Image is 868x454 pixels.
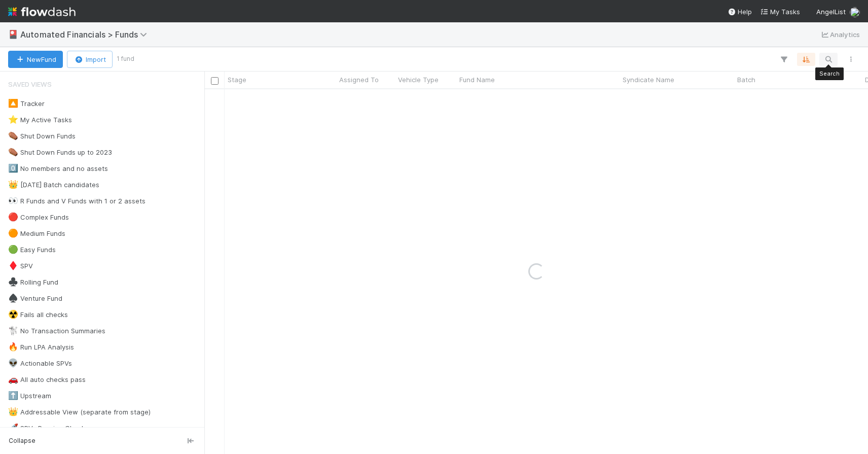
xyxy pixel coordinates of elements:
button: NewFund [8,51,63,68]
div: Easy Funds [8,243,56,256]
div: Complex Funds [8,211,69,224]
span: Vehicle Type [398,75,439,85]
span: 🚗 [8,375,18,383]
div: Venture Fund [8,292,62,305]
span: 🚀 [8,424,18,432]
span: Stage [228,75,246,85]
span: ⚰️ [8,148,18,156]
div: My Active Tasks [8,114,72,126]
span: Saved Views [8,74,52,94]
span: 🔼 [8,99,18,108]
span: 🎴 [8,30,18,39]
button: Import [67,51,113,68]
span: 👑 [8,180,18,189]
span: 👽 [8,359,18,367]
span: 🔴 [8,213,18,221]
div: Tracker [8,97,45,110]
div: No members and no assets [8,162,108,175]
span: Automated Financials > Funds [20,29,152,40]
span: ♠️ [8,294,18,302]
span: Assigned To [339,75,379,85]
span: ♣️ [8,277,18,286]
div: Addressable View (separate from stage) [8,406,151,418]
div: Upstream [8,390,51,402]
div: Rolling Fund [8,276,58,289]
div: Actionable SPVs [8,357,72,370]
div: Shut Down Funds [8,130,76,143]
input: Toggle All Rows Selected [211,77,219,85]
span: My Tasks [760,8,800,16]
div: Shut Down Funds up to 2023 [8,146,112,159]
div: R Funds and V Funds with 1 or 2 assets [8,195,146,207]
span: 👑 [8,407,18,416]
div: No Transaction Summaries [8,325,105,337]
span: 🐩 [8,326,18,335]
img: logo-inverted-e16ddd16eac7371096b0.svg [8,3,76,20]
div: Medium Funds [8,227,65,240]
a: Analytics [820,28,860,41]
span: ♦️ [8,261,18,270]
span: ⭐ [8,115,18,124]
a: My Tasks [760,7,800,17]
span: 🟢 [8,245,18,254]
div: Fails all checks [8,308,68,321]
span: AngelList [816,8,846,16]
div: Help [728,7,752,17]
span: ⚰️ [8,131,18,140]
span: 0️⃣ [8,164,18,172]
div: SPV [8,260,33,272]
span: 👀 [8,196,18,205]
div: All auto checks pass [8,373,86,386]
span: 🔥 [8,342,18,351]
div: SPVs Passing Checks [8,422,89,435]
small: 1 fund [117,54,134,63]
img: avatar_5ff1a016-d0ce-496a-bfbe-ad3802c4d8a0.png [850,7,860,17]
span: Fund Name [459,75,495,85]
span: Syndicate Name [623,75,674,85]
span: 🟠 [8,229,18,237]
span: ☢️ [8,310,18,319]
span: Collapse [9,436,35,445]
span: ⬆️ [8,391,18,400]
div: Run LPA Analysis [8,341,74,354]
span: Batch [737,75,755,85]
div: [DATE] Batch candidates [8,179,99,191]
